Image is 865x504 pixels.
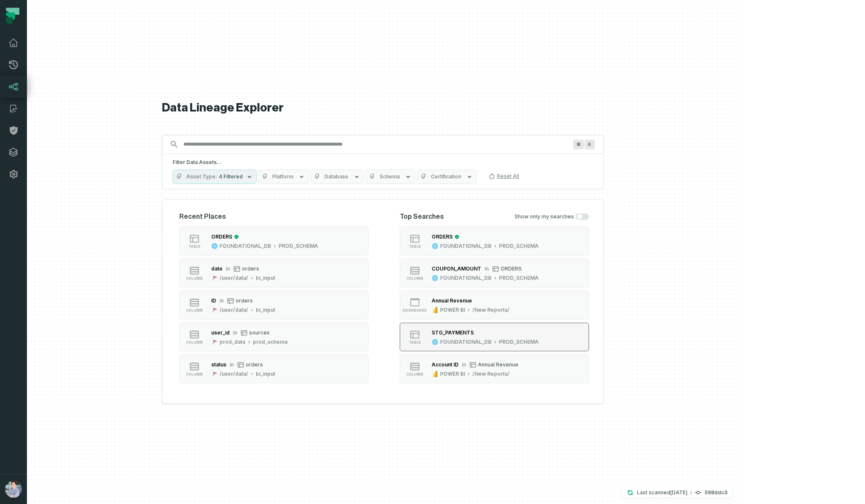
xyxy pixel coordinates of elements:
[585,140,595,149] span: Press ⌘ + K to focus the search bar
[637,488,687,497] p: Last scanned
[573,140,584,149] span: Press ⌘ + K to focus the search bar
[162,101,604,115] h1: Data Lineage Explorer
[670,489,687,496] relative-time: Sep 15, 2025, 4:22 AM GMT+3
[622,488,732,498] button: Last scanned[DATE] 4:22:51 AM598ddc3
[5,481,22,498] img: avatar of Alon Nafta
[705,490,727,495] h4: 598ddc3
